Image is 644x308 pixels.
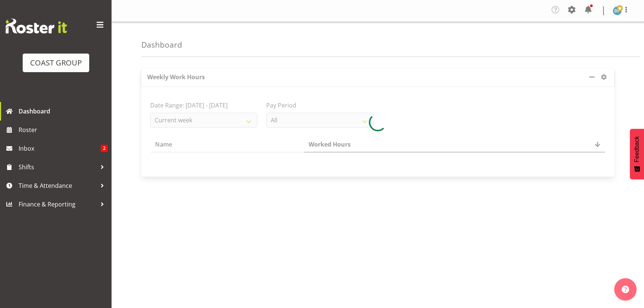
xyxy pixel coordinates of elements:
span: Dashboard [19,106,108,117]
img: help-xxl-2.png [622,286,629,293]
span: Feedback [634,136,640,162]
span: Finance & Reporting [19,199,97,210]
span: 2 [101,145,108,152]
span: Time & Attendance [19,180,97,191]
img: david-forte1134.jpg [613,6,622,15]
span: Shifts [19,161,97,173]
h4: Dashboard [141,41,182,49]
div: COAST GROUP [30,57,82,68]
span: Roster [19,124,108,135]
img: Rosterit website logo [6,19,67,33]
span: Inbox [19,143,101,154]
button: Feedback - Show survey [630,129,644,179]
